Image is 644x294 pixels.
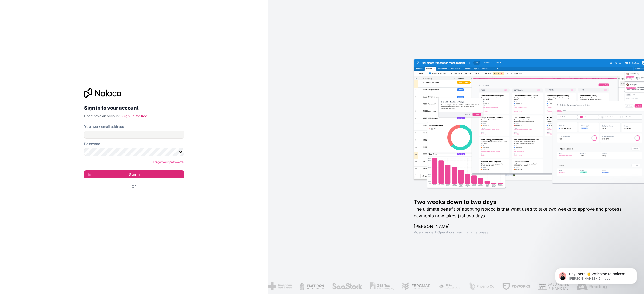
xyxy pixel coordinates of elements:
img: /assets/flatiron-C8eUkumj.png [299,282,324,290]
img: /assets/saastock-C6Zbiodz.png [332,282,362,290]
button: Sign in [84,170,184,178]
span: Or [132,184,137,189]
span: Don't have an account? [84,114,121,118]
input: Email address [84,131,184,139]
input: Password [84,148,184,156]
h2: The ultimate benefit of adopting Noloco is that what used to take two weeks to approve and proces... [414,206,629,219]
a: Sign up for free [122,114,147,118]
h1: [PERSON_NAME] [414,223,629,230]
img: /assets/baldridge-DxmPIwAm.png [538,282,569,290]
a: Forgot your password? [153,160,184,164]
h2: Sign in to your account [84,104,184,112]
label: Password [84,141,100,146]
img: /assets/american-red-cross-BAupjrZR.png [268,282,292,290]
img: /assets/fdworks-Bi04fVtw.png [502,282,530,290]
h1: Vice President Operations , Fergmar Enterprises [414,230,629,235]
img: /assets/fiera-fwj2N5v4.png [439,282,461,290]
label: Your work email address [84,124,124,129]
iframe: Sign in with Google Button [82,194,183,205]
img: /assets/phoenix-BREaitsQ.png [469,282,495,290]
img: /assets/gbstax-C-GtDUiK.png [370,282,394,290]
iframe: Intercom notifications message [548,258,644,292]
img: /assets/fergmar-CudnrXN5.png [402,282,431,290]
h1: Two weeks down to two days [414,198,629,206]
